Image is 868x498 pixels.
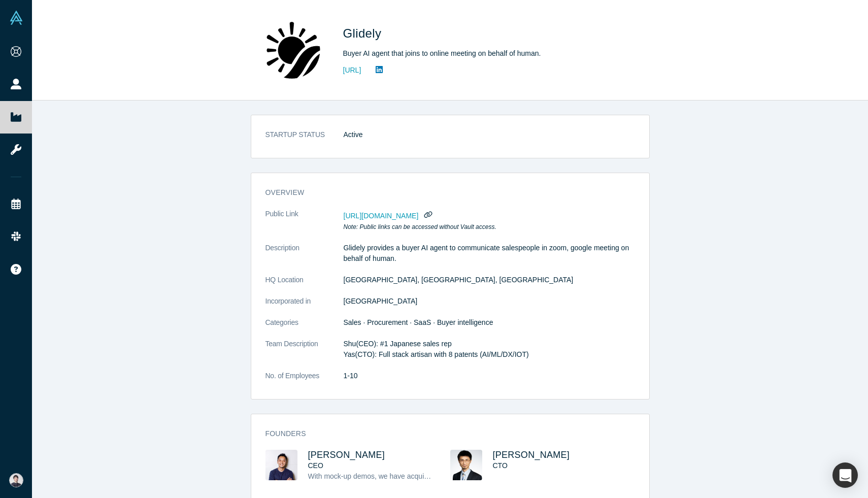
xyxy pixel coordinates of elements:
h3: overview [265,187,621,198]
img: Alchemist Vault Logo [9,11,23,25]
dt: Description [265,243,344,275]
dd: Active [344,129,635,140]
span: CTO [493,461,508,470]
span: [URL][DOMAIN_NAME] [344,212,419,220]
img: Glidely's Logo [258,15,329,86]
dt: HQ Location [265,275,344,296]
span: Sales · Procurement · SaaS · Buyer intelligence [344,318,493,326]
h3: Founders [265,428,621,439]
span: Glidely [343,26,385,40]
em: Note: Public links can be accessed without Vault access. [344,223,496,230]
a: [PERSON_NAME] [308,450,385,460]
a: [PERSON_NAME] [493,450,570,460]
dt: No. of Employees [265,371,344,392]
p: Shu(CEO): #1 Japanese sales rep Yas(CTO): Full stack artisan with 8 patents (AI/ML/DX/IOT) [344,339,635,360]
dt: STARTUP STATUS [265,129,344,151]
div: Buyer AI agent that joins to online meeting on behalf of human. [343,48,627,59]
span: CEO [308,461,323,470]
dt: Incorporated in [265,296,344,317]
img: Yas Morita's Profile Image [450,450,482,480]
p: Glidely provides a buyer AI agent to communicate salespeople in zoom, google meeting on behalf of... [344,243,635,264]
dt: Categories [265,317,344,339]
dt: Team Description [265,339,344,371]
dd: [GEOGRAPHIC_DATA], [GEOGRAPHIC_DATA], [GEOGRAPHIC_DATA] [344,275,635,285]
dd: 1-10 [344,371,635,381]
img: Katsutoshi Tabata's Account [9,473,23,487]
span: Public Link [265,209,298,219]
span: With mock-up demos, we have acquired 3 experiment customers in a week. Raised 700k funding [DATE]. [308,472,640,480]
a: [URL] [343,65,361,76]
dd: [GEOGRAPHIC_DATA] [344,296,635,307]
img: Shu Oikawa's Profile Image [265,450,297,480]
